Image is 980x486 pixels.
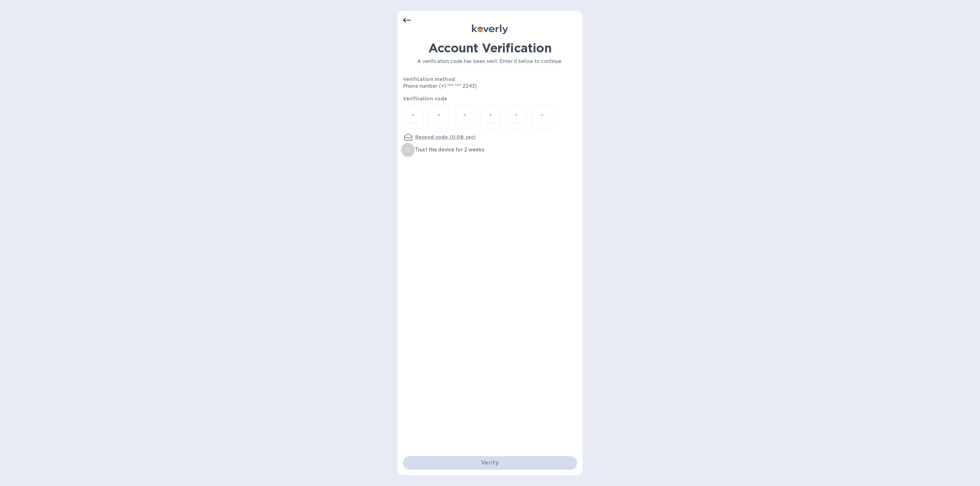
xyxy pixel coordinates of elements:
h1: Account Verification [403,41,577,55]
p: A verification code has been sent. Enter it below to continue. [403,58,577,65]
u: Resend code (0:08 sec) [415,134,476,140]
p: Trust this device for 2 weeks [415,146,484,153]
b: Verification method [403,77,455,82]
p: Verification code [403,95,577,102]
p: Phone number (+1 *** *** 2243) [403,83,529,90]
